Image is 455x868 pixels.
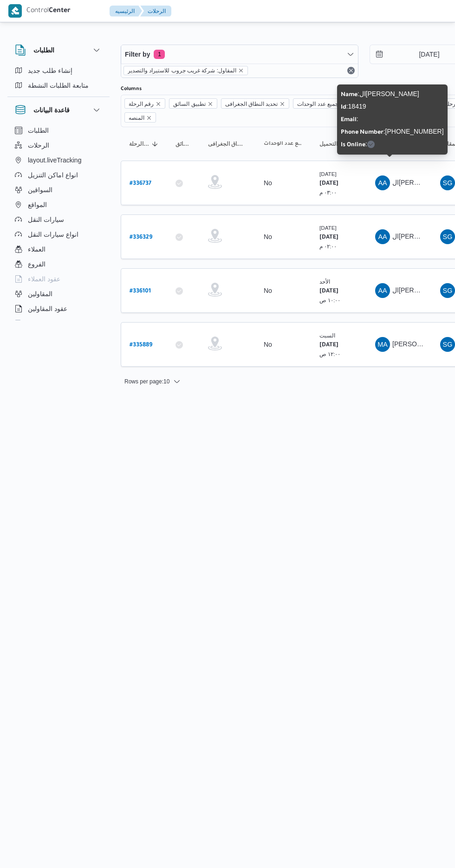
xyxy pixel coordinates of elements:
[264,233,272,241] div: No
[341,140,375,148] span: :
[28,80,89,91] span: متابعة الطلبات النشطة
[130,177,151,189] a: #336737
[377,337,388,352] span: MA
[443,337,453,352] span: SG
[11,257,106,272] button: الفروع
[172,136,195,151] button: تطبيق السائق
[28,259,45,270] span: الفروع
[264,179,272,187] div: No
[11,182,106,197] button: السواقين
[11,227,106,242] button: انواع سيارات النقل
[146,115,152,121] button: Remove المنصه from selection in this group
[128,66,236,75] span: المقاول: شركة غريب جروب للاستيراد والتصدير
[264,340,272,349] div: No
[28,65,72,76] span: إنشاء طلب جديد
[225,99,278,109] span: تحديد النطاق الجغرافى
[28,214,64,225] span: سيارات النقل
[11,78,106,93] button: متابعة الطلبات النشطة
[11,63,106,78] button: إنشاء طلب جديد
[440,229,455,244] div: Shrkah Ghrib Jrob Llastirad Waltsadir
[130,285,151,297] a: #336101
[33,104,70,116] h3: قاعدة البيانات
[130,342,152,349] b: # 335889
[297,99,340,109] span: تجميع عدد الوحدات
[319,243,337,249] small: ٠٢:٠٠ م
[28,140,49,151] span: الرحلات
[319,297,341,303] small: ١٠:٠٠ ص
[341,115,358,123] span: :
[11,212,106,227] button: سيارات النقل
[392,340,446,348] span: [PERSON_NAME]
[130,338,152,351] a: #335889
[319,234,338,241] b: [DATE]
[11,138,106,153] button: الرحلات
[28,273,60,285] span: عقود العملاء
[130,288,151,295] b: # 336101
[392,233,452,240] span: ال[PERSON_NAME]
[15,45,102,56] button: الطلبات
[392,179,452,186] span: ال[PERSON_NAME]
[316,136,362,151] button: وقت التحميل
[124,376,169,387] span: Rows per page : 10
[11,153,106,168] button: layout.liveTracking
[11,168,106,182] button: انواع اماكن التنزيل
[28,155,81,166] span: layout.liveTracking
[319,279,330,285] small: الأحد
[375,337,390,352] div: Muhammad Alsaid Ibrahem Alsaid
[238,68,244,73] button: remove selected entity
[28,318,66,329] span: اجهزة التليفون
[375,229,390,244] div: Alsaid Ali Abadalsalam Mosa
[11,242,106,257] button: العملاء
[341,128,444,135] span: : [PHONE_NUMBER]
[11,286,106,301] button: المقاولين
[7,63,110,97] div: الطلبات
[130,181,151,187] b: # 336737
[175,140,191,148] span: تطبيق السائق
[140,6,171,17] button: الرحلات
[28,229,78,240] span: انواع سيارات النقل
[319,342,338,349] b: [DATE]
[121,85,142,93] label: Columns
[7,123,110,324] div: قاعدة البيانات
[129,113,144,123] span: المنصه
[293,98,352,109] span: تجميع عدد الوحدات
[443,229,453,244] span: SG
[11,197,106,212] button: المواقع
[341,90,419,97] span: : ال[PERSON_NAME]
[121,376,184,387] button: Rows per page:10
[443,175,453,190] span: SG
[28,288,52,299] span: المقاولين
[341,104,346,111] b: Id
[392,286,452,294] span: ال[PERSON_NAME]
[375,283,390,298] div: Alsaid Ali Abadalsalam Mosa
[319,140,350,148] span: وقت التحميل
[28,303,67,314] span: عقود المقاولين
[169,98,217,109] span: تطبيق السائق
[49,7,71,15] b: Center
[130,231,152,243] a: #336329
[378,283,387,298] span: AA
[378,175,387,190] span: AA
[11,123,106,138] button: الطلبات
[319,189,337,195] small: ٠٣:٠٠ م
[345,65,357,76] button: Remove
[319,288,338,295] b: [DATE]
[129,99,154,109] span: رقم الرحلة
[208,140,247,148] span: تحديد النطاق الجغرافى
[11,301,106,316] button: عقود المقاولين
[319,351,341,357] small: ١٢:٠٠ ص
[28,199,47,210] span: المواقع
[378,229,387,244] span: AA
[264,140,303,148] span: تجميع عدد الوحدات
[154,50,165,59] span: 1 active filters
[319,225,337,231] small: [DATE]
[125,49,150,60] span: Filter by
[341,92,357,98] b: Name
[11,316,106,331] button: اجهزة التليفون
[15,104,102,116] button: قاعدة البيانات
[319,171,337,177] small: [DATE]
[28,125,49,136] span: الطلبات
[319,332,335,338] small: السبت
[123,66,248,75] span: المقاول: شركة غريب جروب للاستيراد والتصدير
[264,286,272,295] div: No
